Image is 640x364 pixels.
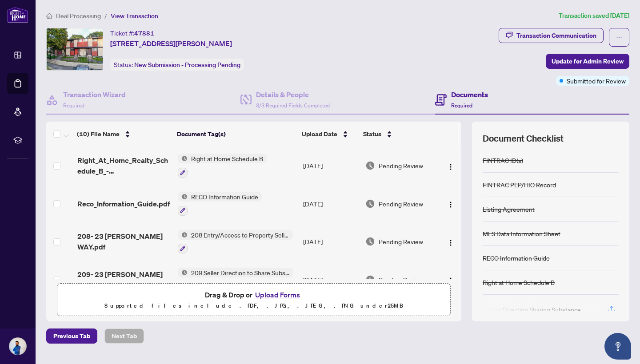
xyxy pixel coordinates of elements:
[298,122,360,146] th: Upload Date
[9,338,26,355] img: Profile Icon
[77,129,120,139] span: (10) File Name
[57,284,450,317] span: Drag & Drop orUpload FormsSupported files include .PDF, .JPG, .JPEG, .PNG under25MB
[444,234,458,249] button: Logo
[178,192,262,216] button: Status IconRECO Information Guide
[63,102,84,109] span: Required
[178,268,188,277] img: Status Icon
[178,230,188,240] img: Status Icon
[178,230,293,254] button: Status Icon208 Entry/Access to Property Seller Acknowledgement
[302,129,337,139] span: Upload Date
[134,61,240,69] span: New Submission - Processing Pending
[379,161,423,170] span: Pending Review
[63,301,445,311] p: Supported files include .PDF, .JPG, .JPEG, .PNG under 25 MB
[110,59,244,71] div: Status:
[483,155,523,165] div: FINTRAC ID(s)
[111,12,158,20] span: View Transaction
[188,230,293,240] span: 208 Entry/Access to Property Seller Acknowledgement
[365,199,375,209] img: Document Status
[567,76,626,86] span: Submitted for Review
[178,154,267,178] button: Status IconRight at Home Schedule B
[47,28,103,70] img: IMG-X12335218_1.jpg
[110,28,154,38] div: Ticket #:
[546,54,629,69] button: Update for Admin Review
[483,229,560,238] div: MLS Data Information Sheet
[451,102,472,109] span: Required
[483,253,550,263] div: RECO Information Guide
[483,204,535,214] div: Listing Agreement
[63,89,126,100] h4: Transaction Wizard
[447,277,454,284] img: Logo
[46,13,52,19] span: home
[134,29,154,37] span: 47881
[104,328,144,344] button: Next Tab
[483,180,556,190] div: FINTRAC PEP/HIO Record
[178,268,293,292] button: Status Icon209 Seller Direction to Share Substance of Offers
[77,269,171,290] span: 209- 23 [PERSON_NAME] WAY.pdf
[447,163,454,170] img: Logo
[552,54,624,68] span: Update for Admin Review
[365,237,375,246] img: Document Status
[379,199,423,209] span: Pending Review
[604,333,631,360] button: Open asap
[77,155,171,176] span: Right_At_Home_Realty_Schedule_B_-_Agreement_of_Purchase_and_Sale.pdf
[451,89,488,100] h4: Documents
[499,28,604,43] button: Transaction Communication
[256,102,330,109] span: 3/3 Required Fields Completed
[205,289,303,301] span: Drag & Drop or
[104,11,107,21] li: /
[173,122,298,146] th: Document Tag(s)
[188,192,262,202] span: RECO Information Guide
[379,237,423,246] span: Pending Review
[188,154,267,163] span: Right at Home Schedule B
[300,223,362,261] td: [DATE]
[53,329,90,343] span: Previous Tab
[300,146,362,185] td: [DATE]
[483,277,555,287] div: Right at Home Schedule B
[46,328,97,344] button: Previous Tab
[188,268,293,277] span: 209 Seller Direction to Share Substance of Offers
[77,231,171,252] span: 208- 23 [PERSON_NAME] WAY.pdf
[360,122,437,146] th: Status
[252,289,303,301] button: Upload Forms
[559,11,629,21] article: Transaction saved [DATE]
[256,89,330,100] h4: Details & People
[616,34,622,40] span: ellipsis
[447,239,454,246] img: Logo
[483,132,564,145] span: Document Checklist
[56,12,101,20] span: Deal Processing
[363,129,381,139] span: Status
[444,273,458,287] button: Logo
[178,154,188,163] img: Status Icon
[365,275,375,285] img: Document Status
[7,7,28,23] img: logo
[379,275,423,285] span: Pending Review
[110,38,232,49] span: [STREET_ADDRESS][PERSON_NAME]
[178,192,188,202] img: Status Icon
[516,28,596,43] div: Transaction Communication
[444,197,458,211] button: Logo
[365,161,375,170] img: Document Status
[300,261,362,299] td: [DATE]
[447,201,454,208] img: Logo
[444,158,458,173] button: Logo
[73,122,173,146] th: (10) File Name
[77,198,170,209] span: Reco_Information_Guide.pdf
[300,185,362,223] td: [DATE]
